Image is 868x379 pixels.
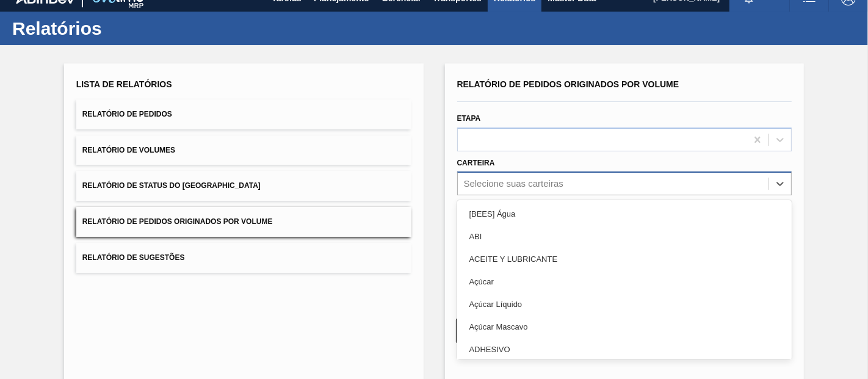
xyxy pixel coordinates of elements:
div: Selecione suas carteiras [464,179,563,189]
h1: Relatórios [12,21,229,35]
div: Açúcar [457,270,792,293]
button: Relatório de Volumes [76,135,411,165]
button: Relatório de Sugestões [76,243,411,273]
button: Relatório de Pedidos Originados por Volume [76,207,411,237]
span: Relatório de Pedidos Originados por Volume [457,79,679,89]
button: Limpar [456,319,618,343]
div: ABI [457,225,792,248]
div: ACEITE Y LUBRICANTE [457,248,792,270]
div: Açúcar Mascavo [457,316,792,338]
div: [BEES] Água [457,203,792,225]
span: Relatório de Status do [GEOGRAPHIC_DATA] [82,181,261,190]
button: Relatório de Status do [GEOGRAPHIC_DATA] [76,171,411,201]
div: Açúcar Líquido [457,293,792,316]
span: Relatório de Pedidos [82,110,172,118]
span: Relatório de Volumes [82,146,175,154]
span: Relatório de Pedidos Originados por Volume [82,217,273,226]
button: Relatório de Pedidos [76,99,411,129]
span: Relatório de Sugestões [82,253,185,262]
label: Carteira [457,159,495,167]
span: Lista de Relatórios [76,79,172,89]
div: ADHESIVO [457,338,792,361]
label: Etapa [457,114,481,123]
